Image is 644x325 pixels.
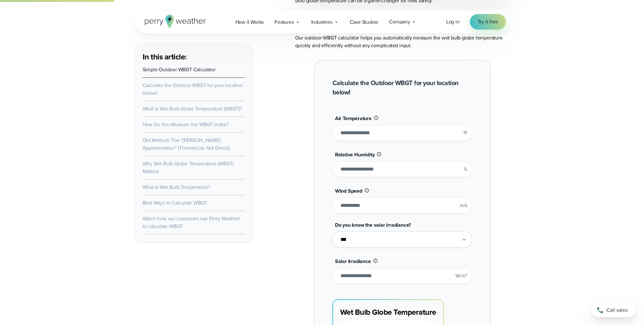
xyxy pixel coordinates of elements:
[335,221,411,229] span: Do you know the solar irradiance?
[295,34,510,49] p: Our outdoor WBGT calculator helps you automatically measure the wet bulb globe temperature quickl...
[350,18,378,26] span: Case Studies
[143,121,228,128] a: How Do You Measure the WBGT Index?
[143,136,230,152] a: Old Method: The “[PERSON_NAME] Approximation” (Theoretical, Not Direct)
[235,18,264,26] span: How it Works
[230,15,269,29] a: How it Works
[591,303,636,317] a: Call sales
[143,199,207,206] a: Best Ways to Calculate WBGT
[335,151,375,158] span: Relative Humidity
[335,115,372,122] span: Air Temperature
[143,160,234,175] a: Why Wet Bulb Globe Temperature (WBGT) Matters
[606,306,628,314] span: Call sales
[332,78,472,97] h2: Calculate the Outdoor WBGT for your location below!
[478,18,498,26] span: Try it free
[311,18,332,26] span: Industries
[143,105,243,112] a: What is Wet Bulb Globe Temperature (WBGT)?
[275,18,294,26] span: Features
[344,15,384,29] a: Case Studies
[335,187,362,195] span: Wind Speed
[446,18,460,25] span: Log in
[335,258,371,265] span: Solar Irradiance
[143,215,240,230] a: Watch how our customers use Perry Weather to calculate WBGT
[143,52,245,62] h3: In this article:
[143,66,216,73] a: Simple Outdoor WBGT Calculator
[389,18,410,26] span: Company
[143,183,210,191] a: What is Wet Bulb Temperature?
[470,14,506,30] a: Try it free
[143,82,243,97] a: Calculate the Outdoor WBGT for your location below!
[446,18,460,26] a: Log in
